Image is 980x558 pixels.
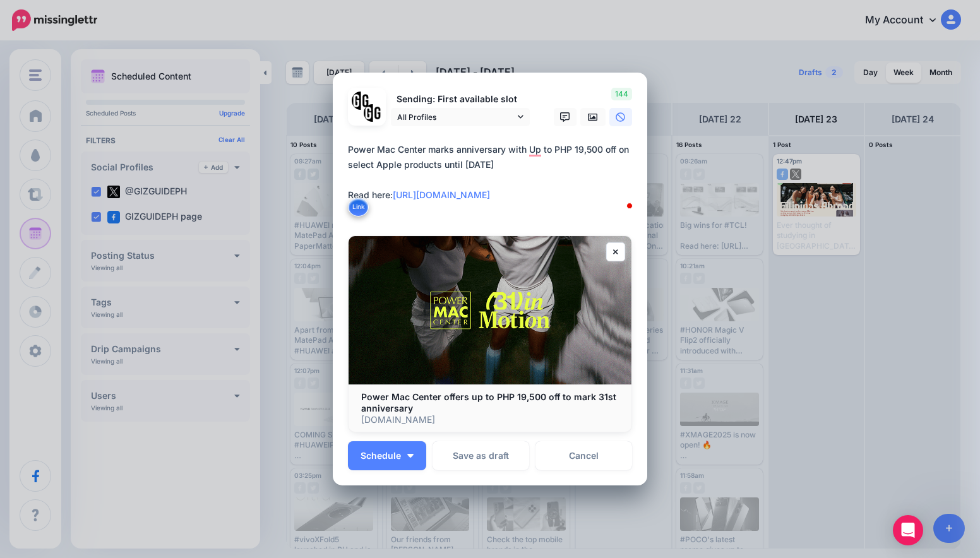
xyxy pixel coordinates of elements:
button: Schedule [348,441,426,470]
span: 144 [611,88,632,100]
img: arrow-down-white.png [407,454,414,458]
span: All Profiles [397,110,515,124]
button: Link [348,198,369,217]
textarea: To enrich screen reader interactions, please activate Accessibility in Grammarly extension settings [348,142,638,218]
a: All Profiles [391,108,530,126]
img: JT5sWCfR-79925.png [364,104,382,122]
p: Sending: First available slot [391,92,530,107]
a: Cancel [535,441,632,470]
button: Save as draft [433,441,529,470]
div: Power Mac Center marks anniversary with Up to PHP 19,500 off on select Apple products until [DATE... [348,142,638,203]
span: Schedule [361,451,401,460]
img: 353459792_649996473822713_4483302954317148903_n-bsa138318.png [352,92,370,110]
p: [DOMAIN_NAME] [361,414,619,425]
b: Power Mac Center offers up to PHP 19,500 off to mark 31st anniversary [361,391,616,413]
img: Power Mac Center offers up to PHP 19,500 off to mark 31st anniversary [349,236,631,384]
div: Open Intercom Messenger [893,515,923,545]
